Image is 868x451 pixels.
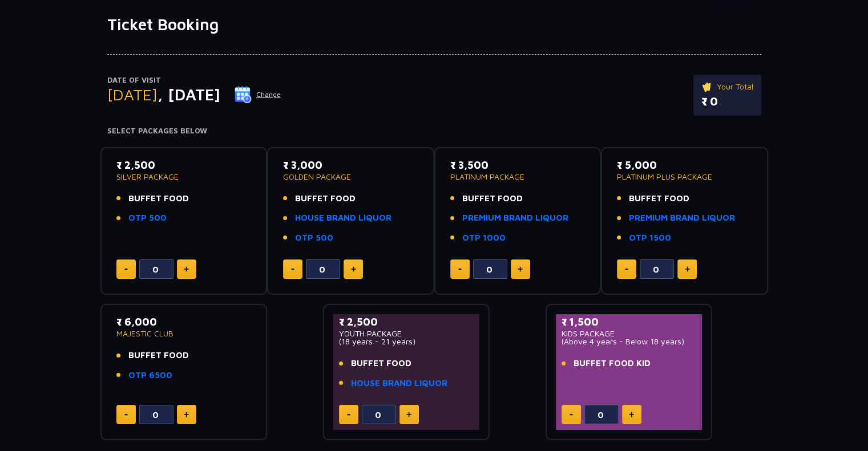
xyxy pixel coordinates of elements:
[295,231,333,245] a: OTP 500
[406,412,411,417] img: plus
[562,338,697,346] p: (Above 4 years - Below 18 years)
[629,231,671,245] a: OTP 1500
[629,192,689,205] span: BUFFET FOOD
[450,173,586,181] p: PLATINUM PACKAGE
[128,349,189,362] span: BUFFET FOOD
[347,414,350,416] img: minus
[617,157,752,173] p: ₹ 5,000
[450,157,586,173] p: ₹ 3,500
[116,173,252,181] p: SILVER PACKAGE
[685,266,690,272] img: plus
[701,93,753,110] p: ₹ 0
[283,157,418,173] p: ₹ 3,000
[107,85,158,104] span: [DATE]
[617,173,752,181] p: PLATINUM PLUS PACKAGE
[629,212,735,225] a: PREMIUM BRAND LIQUOR
[462,231,506,245] a: OTP 1000
[351,266,356,272] img: plus
[462,192,523,205] span: BUFFET FOOD
[158,85,220,104] span: , [DATE]
[184,266,189,272] img: plus
[295,212,391,225] a: HOUSE BRAND LIQUOR
[701,80,753,93] p: Your Total
[291,269,294,270] img: minus
[184,412,189,417] img: plus
[701,80,713,93] img: ticket
[351,377,447,390] a: HOUSE BRAND LIQUOR
[629,412,634,417] img: plus
[283,173,418,181] p: GOLDEN PACKAGE
[128,369,172,382] a: OTP 6500
[107,75,281,86] p: Date of Visit
[462,212,568,225] a: PREMIUM BRAND LIQUOR
[351,357,411,370] span: BUFFET FOOD
[339,330,474,338] p: YOUTH PACKAGE
[339,338,474,346] p: (18 years - 21 years)
[124,414,128,416] img: minus
[128,192,189,205] span: BUFFET FOOD
[116,314,252,330] p: ₹ 6,000
[295,192,356,205] span: BUFFET FOOD
[562,314,697,330] p: ₹ 1,500
[116,157,252,173] p: ₹ 2,500
[124,269,128,270] img: minus
[128,212,167,225] a: OTP 500
[562,330,697,338] p: KIDS PACKAGE
[625,269,628,270] img: minus
[458,269,462,270] img: minus
[107,127,761,136] h4: Select Packages Below
[116,330,252,338] p: MAJESTIC CLUB
[518,266,523,272] img: plus
[339,314,474,330] p: ₹ 2,500
[574,357,651,370] span: BUFFET FOOD KID
[234,86,281,104] button: Change
[570,414,573,416] img: minus
[107,15,761,34] h1: Ticket Booking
